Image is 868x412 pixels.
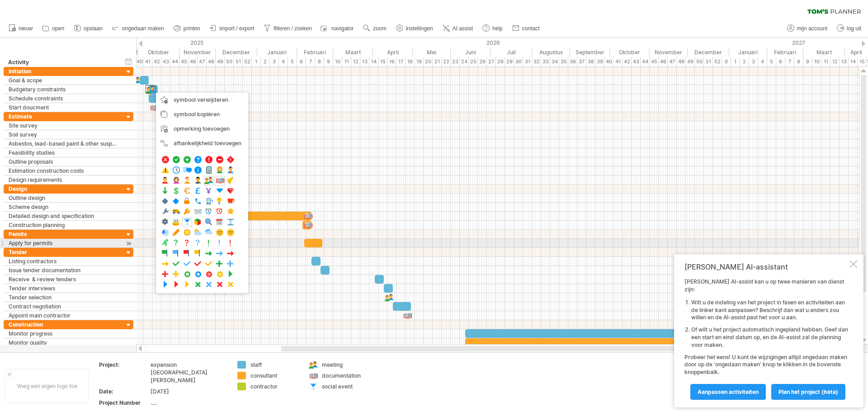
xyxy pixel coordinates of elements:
[250,372,300,379] div: consultant
[778,388,838,395] span: Plan het project (bèta)
[225,57,234,66] div: 50
[297,57,306,66] div: 6
[9,185,119,193] div: Design
[161,57,170,66] div: 43
[9,139,119,148] div: Asbestos, lead-based paint & other suspect materials
[279,57,288,66] div: 4
[586,57,595,66] div: 38
[9,311,119,320] div: Appoint main contractor
[835,23,864,34] a: log uit
[415,57,424,66] div: 19
[613,57,623,66] div: 41
[274,25,312,32] span: filteren / zoeken
[698,388,759,395] span: Aanpassen activiteiten
[713,57,722,66] div: 52
[369,57,378,66] div: 14
[849,57,858,66] div: 14
[424,57,433,66] div: 20
[122,25,164,32] span: ongedaan maken
[9,148,119,157] div: Feasibility studies
[333,47,373,57] div: Maart 2026
[220,25,255,32] span: import / export
[785,57,794,66] div: 7
[541,57,550,66] div: 33
[767,57,776,66] div: 5
[171,23,203,34] a: printen
[179,47,216,57] div: November 2025
[487,57,496,66] div: 27
[9,302,119,311] div: Contract negotiation
[9,85,119,94] div: Budgetary constraints
[151,399,226,407] div: .....
[523,57,532,66] div: 31
[243,57,252,66] div: 52
[110,23,167,34] a: ongedaan maken
[695,57,704,66] div: 50
[492,25,503,32] span: help
[803,57,812,66] div: 9
[9,112,119,121] div: Estimate
[641,57,650,66] div: 44
[460,57,469,66] div: 24
[722,57,731,66] div: 0
[440,23,476,34] a: AI assist
[234,57,243,66] div: 51
[5,369,89,403] div: Voeg een eigen logo toe
[351,57,360,66] div: 12
[261,23,315,34] a: filteren / zoeken
[758,57,767,66] div: 4
[297,47,333,57] div: Februari 2026
[9,130,119,139] div: Soil survey
[686,57,695,66] div: 49
[691,326,848,349] li: Of wilt u het project automatisch ingepland hebben. Geef dan een start en eind datum op, en de AI...
[803,47,845,57] div: Maart 2027
[858,57,867,66] div: 15
[373,25,386,32] span: zoom
[704,57,713,66] div: 51
[771,384,845,400] a: Plan het project (bèta)
[749,57,758,66] div: 3
[9,67,119,76] div: Initiation
[522,25,540,32] span: contact
[270,57,279,66] div: 3
[767,47,803,57] div: Februari 2027
[207,57,216,66] div: 48
[333,57,342,66] div: 10
[9,175,119,184] div: Design requirements
[731,57,740,66] div: 1
[785,23,830,34] a: mijn account
[174,111,220,118] span: symbool kopiëren
[413,47,451,57] div: Mei 2026
[99,399,149,407] div: Project Number
[124,239,133,248] div: scroll naar activiteit
[134,57,143,66] div: 40
[847,25,861,32] span: log uit
[257,38,729,47] div: 2026
[216,47,257,57] div: December 2025
[794,57,803,66] div: 8
[9,293,119,302] div: Tender selection
[496,57,505,66] div: 28
[623,57,632,66] div: 42
[84,25,103,32] span: opslaan
[478,57,487,66] div: 26
[830,57,840,66] div: 12
[610,47,650,57] div: Oktober 2026
[322,383,371,390] div: social event
[216,57,225,66] div: 49
[6,23,35,34] a: nieuw
[52,25,64,32] span: open
[9,239,119,247] div: Apply for permits
[9,266,119,275] div: Issue tender documentation
[179,57,189,66] div: 45
[396,57,406,66] div: 17
[480,23,505,34] a: help
[19,25,33,32] span: nieuw
[532,47,570,57] div: Augustus 2026
[250,383,300,390] div: contractor
[394,23,436,34] a: instellingen
[442,57,451,66] div: 22
[71,23,105,34] a: opslaan
[360,57,369,66] div: 13
[632,57,641,66] div: 43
